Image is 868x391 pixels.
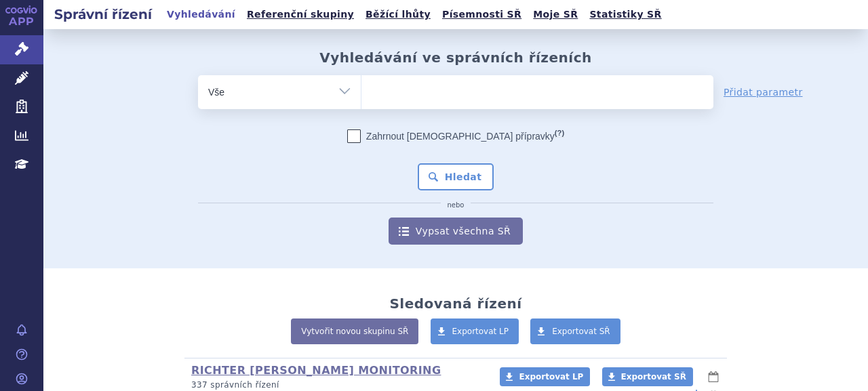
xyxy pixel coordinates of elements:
[621,372,686,382] span: Exportovat SŘ
[361,5,435,24] a: Běžící lhůty
[43,5,163,24] h2: Správní řízení
[291,318,418,344] a: Vytvořit novou skupinu SŘ
[319,49,592,66] h2: Vyhledávání ve správních řízeních
[724,85,803,99] a: Přidat parametr
[519,372,583,382] span: Exportovat LP
[389,218,523,245] a: Vypsat všechna SŘ
[530,318,620,344] a: Exportovat SŘ
[441,201,471,209] i: nebo
[243,5,358,24] a: Referenční skupiny
[418,163,494,190] button: Hledat
[438,5,526,24] a: Písemnosti SŘ
[585,5,665,24] a: Statistiky SŘ
[555,129,564,138] abbr: (?)
[552,327,610,336] span: Exportovat SŘ
[707,369,720,385] button: lhůty
[431,318,519,344] a: Exportovat LP
[347,129,564,143] label: Zahrnout [DEMOGRAPHIC_DATA] přípravky
[389,295,521,312] h2: Sledovaná řízení
[452,327,509,336] span: Exportovat LP
[191,379,482,391] p: 337 správních řízení
[529,5,582,24] a: Moje SŘ
[163,5,239,24] a: Vyhledávání
[500,367,590,386] a: Exportovat LP
[602,367,693,386] a: Exportovat SŘ
[191,364,441,377] a: RICHTER [PERSON_NAME] MONITORING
